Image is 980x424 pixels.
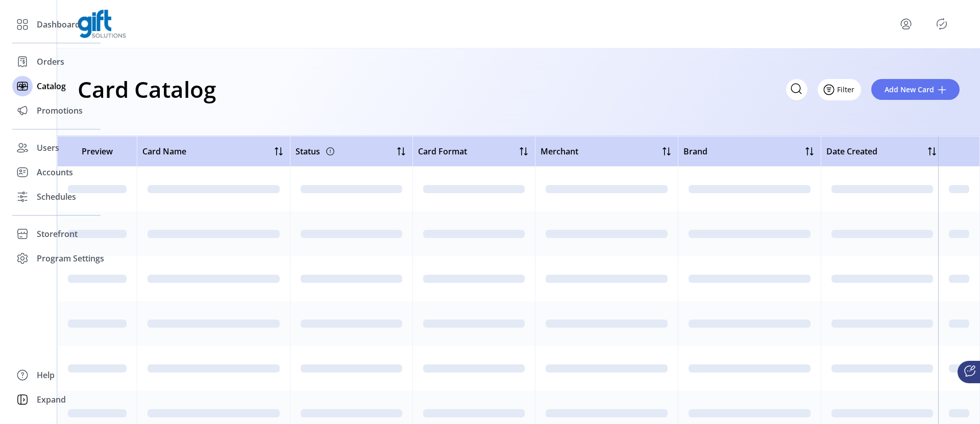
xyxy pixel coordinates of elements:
span: Merchant [541,145,578,157]
span: Card Format [418,145,467,157]
span: Users [37,142,59,154]
button: Add New Card [871,79,960,100]
span: Filter [837,84,854,95]
input: Search [786,79,807,100]
span: Date Created [826,145,877,157]
span: Schedules [37,191,76,203]
span: Catalog [37,80,66,92]
span: Orders [37,56,64,68]
h1: Card Catalog [78,71,216,107]
button: Filter Button [818,79,861,100]
span: Brand [683,145,707,157]
button: Publisher Panel [934,16,950,32]
span: Add New Card [885,84,934,95]
span: Expand [37,393,66,406]
div: Status [296,143,336,160]
span: Promotions [37,104,83,117]
img: logo [78,10,126,38]
span: Dashboard [37,18,80,31]
span: Card Name [142,145,186,157]
button: menu [898,16,914,32]
span: Storefront [37,228,78,240]
span: Program Settings [37,252,104,264]
span: Accounts [37,166,73,178]
span: Help [37,369,55,381]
